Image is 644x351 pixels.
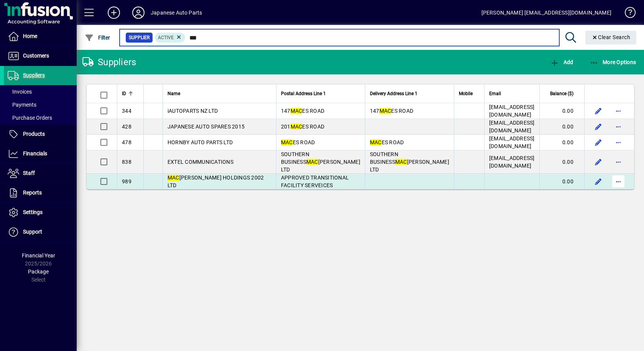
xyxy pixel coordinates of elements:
a: Customers [4,46,77,66]
button: More Options [588,55,638,69]
span: [EMAIL_ADDRESS][DOMAIN_NAME] [489,135,535,149]
span: [EMAIL_ADDRESS][DOMAIN_NAME] [489,155,535,169]
em: MAC [291,124,302,130]
td: 0.00 [539,150,584,174]
span: Mobile [459,89,473,98]
em: MAC [281,139,293,145]
span: Reports [23,190,42,196]
span: APPROVED TRANSITIONAL FACILITY SERVEICES [281,175,349,188]
span: Package [28,269,49,275]
button: Add [102,6,126,20]
span: ID [122,89,126,98]
a: Support [4,222,77,242]
div: Name [168,89,271,98]
a: Purchase Orders [4,111,77,124]
span: 147 ES ROAD [281,108,324,114]
span: Delivery Address Line 1 [370,89,417,98]
span: Suppliers [23,72,45,78]
span: Products [23,131,45,137]
em: MAC [306,159,318,165]
button: Edit [592,120,605,133]
span: Support [23,229,42,235]
mat-chip: Activation Status: Active [155,33,186,43]
span: [EMAIL_ADDRESS][DOMAIN_NAME] [489,104,535,118]
a: Financials [4,144,77,163]
span: Staff [23,170,35,176]
span: 344 [122,108,131,114]
button: Edit [592,175,605,188]
div: Japanese Auto Parts [151,7,202,19]
a: Payments [4,98,77,111]
a: Settings [4,203,77,222]
span: Filter [85,35,110,41]
span: Add [550,59,573,65]
td: 0.00 [539,119,584,135]
span: Name [168,89,180,98]
span: 989 [122,178,131,185]
button: More options [612,136,624,148]
span: 428 [122,124,131,130]
td: 0.00 [539,103,584,119]
span: [EMAIL_ADDRESS][DOMAIN_NAME] [489,120,535,133]
span: JAPANESE AUTO SPARES 2015 [168,124,245,130]
span: Customers [23,53,49,59]
button: Edit [592,136,605,148]
span: 478 [122,139,131,145]
button: Profile [126,6,151,20]
span: Home [23,33,37,39]
span: Postal Address Line 1 [281,89,326,98]
a: Knowledge Base [619,2,634,26]
div: ID [122,89,139,98]
button: More options [612,105,624,117]
td: 0.00 [539,135,584,150]
span: Purchase Orders [8,115,52,121]
em: MAC [291,108,302,114]
span: More Options [590,59,636,65]
span: ES ROAD [370,139,404,145]
div: Suppliers [82,56,136,68]
a: Reports [4,183,77,203]
span: [PERSON_NAME] HOLDINGS 2002 LTD [168,175,264,188]
span: iAUTOPARTS NZ LTD [168,108,218,114]
a: Home [4,27,77,46]
a: Staff [4,164,77,183]
em: MAC [379,108,391,114]
span: Active [158,35,174,40]
button: Filter [83,31,112,44]
span: EXTEL COMMUNICATIONS [168,159,233,165]
span: Supplier [129,34,149,41]
em: MAC [395,159,407,165]
a: Invoices [4,85,77,98]
span: Settings [23,209,43,215]
span: Email [489,89,501,98]
span: Clear Search [591,34,631,40]
a: Products [4,125,77,144]
span: Financials [23,150,47,157]
button: More options [612,120,624,133]
button: More options [612,175,624,188]
button: Add [548,55,575,69]
em: MAC [370,139,382,145]
td: 0.00 [539,174,584,189]
button: Edit [592,105,605,117]
button: Clear [585,31,637,44]
span: 147 ES ROAD [370,108,413,114]
span: ES ROAD [281,139,315,145]
span: SOUTHERN BUSINESS [PERSON_NAME] LTD [370,151,449,173]
span: Invoices [8,89,32,95]
span: Balance ($) [550,89,573,98]
div: Mobile [459,89,480,98]
button: More options [612,156,624,168]
div: [PERSON_NAME] [EMAIL_ADDRESS][DOMAIN_NAME] [481,7,611,19]
span: Financial Year [22,252,55,259]
div: Email [489,89,535,98]
span: 201 ES ROAD [281,124,324,130]
em: MAC [168,175,179,181]
span: Payments [8,102,36,108]
span: 838 [122,159,131,165]
span: SOUTHERN BUSINESS [PERSON_NAME] LTD [281,151,360,173]
span: HORNBY AUTO PARTS LTD [168,139,233,145]
button: Edit [592,156,605,168]
div: Balance ($) [544,89,580,98]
